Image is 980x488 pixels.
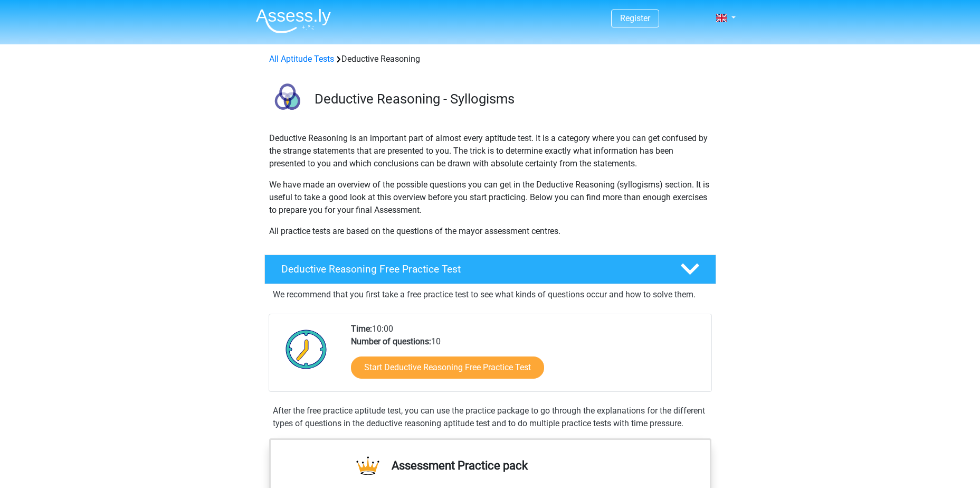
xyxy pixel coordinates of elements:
[260,255,720,284] a: Deductive Reasoning Free Practice Test
[620,13,650,23] a: Register
[351,356,544,379] a: Start Deductive Reasoning Free Practice Test
[269,225,711,238] p: All practice tests are based on the questions of the mayor assessment centres.
[265,53,716,65] div: Deductive Reasoning
[280,323,333,376] img: Clock
[269,54,334,64] a: All Aptitude Tests
[315,91,708,107] h3: Deductive Reasoning - Syllogisms
[281,263,663,275] h4: Deductive Reasoning Free Practice Test
[273,288,708,301] p: We recommend that you first take a free practice test to see what kinds of questions occur and ho...
[269,132,711,170] p: Deductive Reasoning is an important part of almost every aptitude test. It is a category where yo...
[351,324,372,334] b: Time:
[256,8,331,33] img: Assessly
[265,78,310,123] img: deductive reasoning
[343,323,711,391] div: 10:00 10
[269,405,712,430] div: After the free practice aptitude test, you can use the practice package to go through the explana...
[351,336,431,346] b: Number of questions:
[269,179,711,217] p: We have made an overview of the possible questions you can get in the Deductive Reasoning (syllog...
